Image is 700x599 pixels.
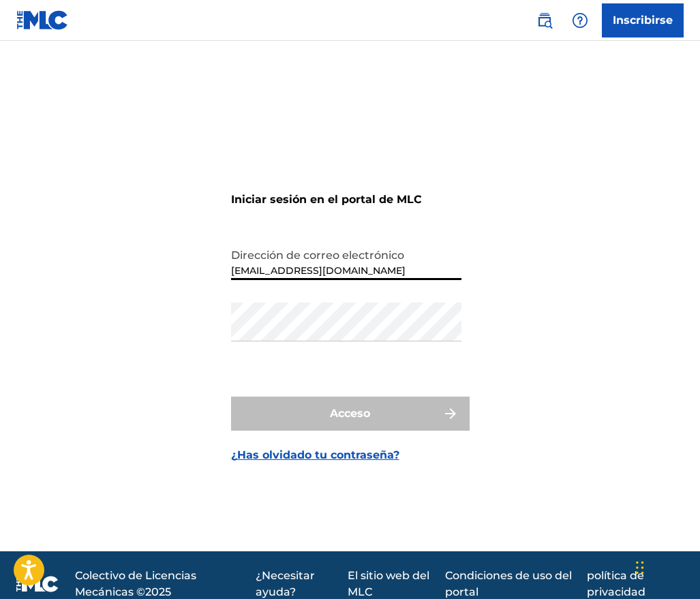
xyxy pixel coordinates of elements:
[231,193,422,206] font: Iniciar sesión en el portal de MLC
[572,12,588,29] img: ayuda
[256,569,315,598] font: ¿Necesitar ayuda?
[632,534,700,599] iframe: Widget de chat
[16,576,59,592] img: logo
[445,569,572,598] font: Condiciones de uso del portal
[566,7,594,34] div: Ayuda
[145,585,171,598] font: 2025
[613,14,673,27] font: Inscribirse
[536,12,553,29] img: buscar
[636,547,644,588] div: Arrastrar
[231,448,399,461] font: ¿Has olvidado tu contraseña?
[75,569,196,598] font: Colectivo de Licencias Mecánicas ©
[602,3,684,37] a: Inscribirse
[587,569,645,598] font: política de privacidad
[231,447,399,463] a: ¿Has olvidado tu contraseña?
[348,569,429,598] font: El sitio web del MLC
[16,10,69,30] img: Logotipo del MLC
[531,7,558,34] a: Búsqueda pública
